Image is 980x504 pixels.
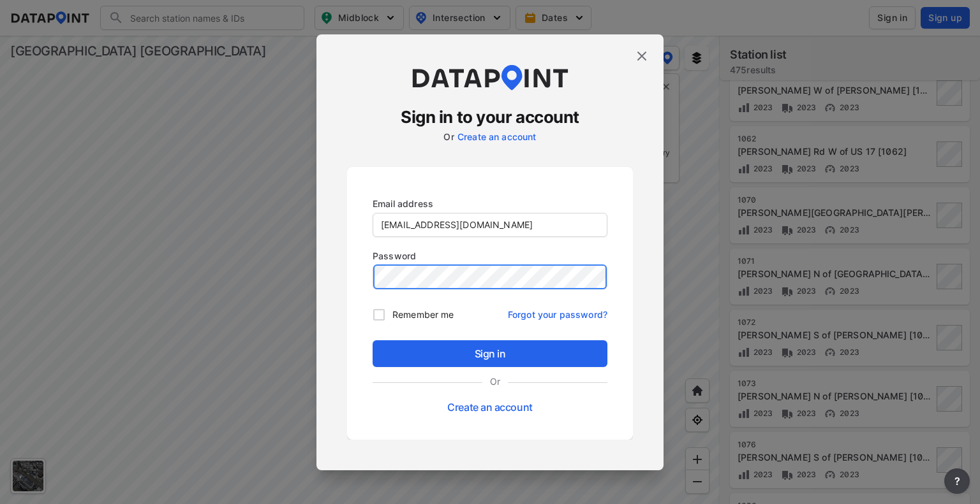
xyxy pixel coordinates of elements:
img: close.efbf2170.svg [634,48,650,64]
button: Sign in [373,340,607,367]
label: Or [443,131,454,142]
a: Create an account [457,131,537,142]
span: Sign in [383,346,597,361]
button: more [944,468,970,494]
span: ? [952,473,962,489]
p: Password [373,249,607,263]
h3: Sign in to your account [347,106,633,129]
input: you@example.com [373,213,607,236]
img: dataPointLogo.9353c09d.svg [410,65,570,90]
a: Create an account [447,401,532,414]
a: Forgot your password? [508,301,607,321]
p: Email address [373,197,607,210]
span: Remember me [392,308,454,321]
label: Or [482,375,508,388]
